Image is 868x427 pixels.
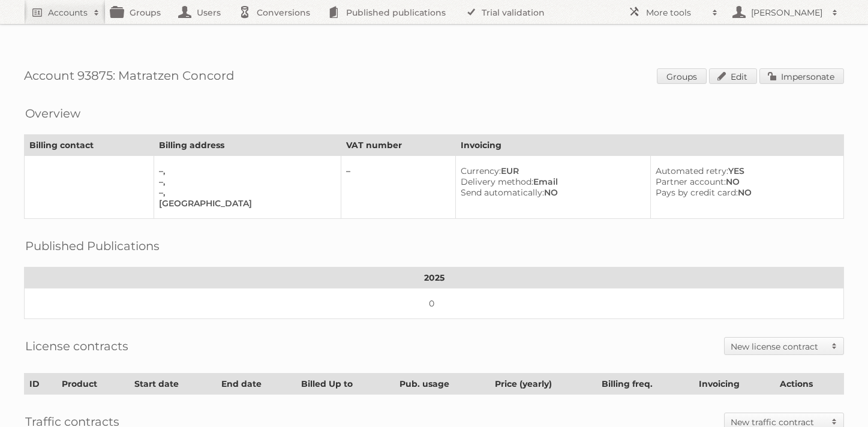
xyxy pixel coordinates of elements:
div: NO [461,187,641,198]
th: 2025 [25,267,844,288]
th: Product [57,374,130,395]
div: –, [159,187,332,198]
h2: Overview [25,104,80,122]
span: Toggle [825,338,843,354]
span: Partner account: [656,176,726,187]
span: Delivery method: [461,176,533,187]
th: Billing address [154,135,341,156]
h2: [PERSON_NAME] [748,7,826,19]
th: ID [25,374,57,395]
th: Price (yearly) [489,374,596,395]
h1: Account 93875: Matratzen Concord [24,68,844,86]
h2: License contracts [25,337,128,355]
th: Invoicing [456,135,844,156]
span: Currency: [461,166,501,176]
a: Edit [709,68,757,84]
span: Automated retry: [656,166,728,176]
div: –, [159,166,332,176]
h2: More tools [646,7,706,19]
div: [GEOGRAPHIC_DATA] [159,198,332,209]
div: NO [656,176,834,187]
th: Billing freq. [597,374,694,395]
div: NO [656,187,834,198]
h2: Published Publications [25,237,160,255]
th: Pub. usage [394,374,489,395]
th: Billing contact [25,135,154,156]
div: YES [656,166,834,176]
a: Groups [657,68,707,84]
td: – [341,156,456,219]
div: EUR [461,166,641,176]
th: Start date [129,374,216,395]
th: VAT number [341,135,456,156]
span: Send automatically: [461,187,544,198]
h2: New license contract [731,341,825,353]
span: Pays by credit card: [656,187,738,198]
div: –, [159,176,332,187]
a: New license contract [725,338,843,354]
th: End date [216,374,296,395]
th: Invoicing [694,374,775,395]
a: Impersonate [759,68,844,84]
div: Email [461,176,641,187]
th: Billed Up to [296,374,395,395]
h2: Accounts [48,7,88,19]
td: 0 [25,288,844,319]
th: Actions [775,374,844,395]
